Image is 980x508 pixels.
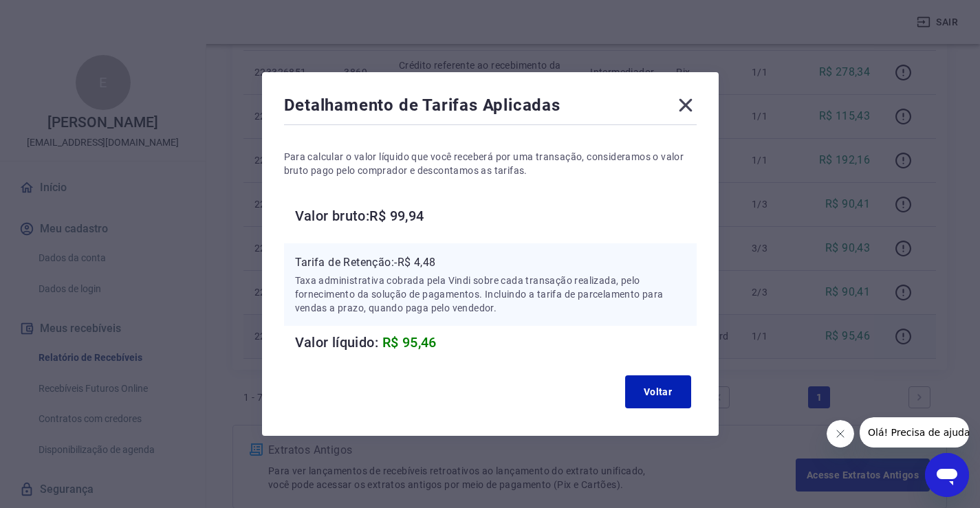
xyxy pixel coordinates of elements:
[925,453,969,497] iframe: Botão para abrir a janela de mensagens
[295,205,697,227] h6: Valor bruto: R$ 99,94
[860,417,969,448] iframe: Mensagem da empresa
[8,10,116,21] span: Olá! Precisa de ajuda?
[284,94,697,122] div: Detalhamento de Tarifas Aplicadas
[827,420,854,448] iframe: Fechar mensagem
[625,375,691,408] button: Voltar
[295,274,686,315] p: Taxa administrativa cobrada pela Vindi sobre cada transação realizada, pelo fornecimento da soluç...
[295,331,697,353] h6: Valor líquido:
[295,254,686,271] p: Tarifa de Retenção: -R$ 4,48
[382,334,437,351] span: R$ 95,46
[284,150,697,177] p: Para calcular o valor líquido que você receberá por uma transação, consideramos o valor bruto pag...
